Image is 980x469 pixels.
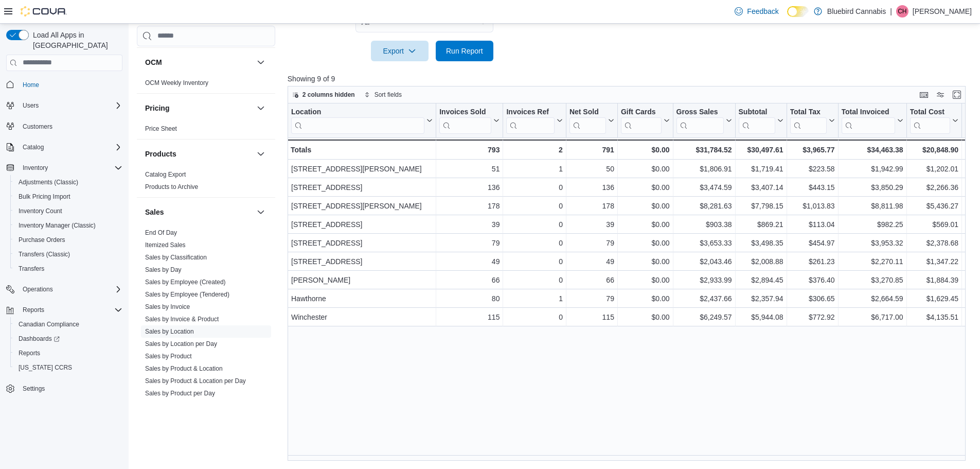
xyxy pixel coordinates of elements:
div: $113.04 [790,218,834,231]
div: $6,249.57 [676,311,732,323]
div: $30,497.61 [738,144,783,156]
span: Washington CCRS [14,361,122,374]
div: Invoices Ref [506,107,554,133]
a: Sales by Product [145,353,192,360]
span: 2 columns hidden [302,91,355,99]
button: Reports [19,304,48,316]
button: Invoices Sold [439,107,500,133]
div: $1,884.39 [910,274,958,286]
span: CH [898,5,906,18]
button: Total Cost [910,107,958,133]
img: Cova [21,6,67,16]
a: Sales by Invoice & Product [145,316,219,323]
span: Sales by Product [145,352,192,360]
div: $0.00 [621,144,670,156]
button: Net Sold [569,107,614,133]
div: $454.97 [790,237,834,249]
div: Total Tax [790,107,826,117]
span: Transfers [19,265,44,273]
a: Dashboards [14,333,64,345]
span: Sales by Product & Location per Day [145,377,246,385]
span: [US_STATE] CCRS [19,363,72,372]
button: Products [145,149,253,159]
div: 115 [439,311,500,323]
div: [STREET_ADDRESS] [291,181,433,194]
button: Operations [19,283,57,296]
span: Home [19,78,122,91]
span: Sales by Invoice & Product [145,315,219,323]
div: 0 [506,255,562,268]
span: Inventory Count [14,205,122,217]
div: $903.38 [676,218,732,231]
span: Reports [14,347,122,359]
div: [STREET_ADDRESS] [291,255,433,268]
div: $2,933.99 [676,274,732,286]
a: Inventory Manager (Classic) [14,219,100,232]
span: Export [377,41,422,61]
div: 66 [439,274,500,286]
span: Sales by Employee (Tendered) [145,290,229,299]
div: 80 [439,292,500,305]
div: $261.23 [790,255,834,268]
div: OCM [137,77,275,93]
div: $8,281.63 [676,200,732,212]
a: Home [19,79,43,91]
span: Inventory Manager (Classic) [14,219,122,232]
div: $223.58 [790,163,834,175]
div: $1,942.99 [841,163,903,175]
h3: Products [145,149,176,159]
span: Sales by Location [145,327,194,336]
div: $5,944.08 [738,311,783,323]
a: End Of Day [145,229,177,236]
button: Catalog [19,141,48,153]
div: 2 [506,144,562,156]
div: $7,798.15 [738,200,783,212]
button: Inventory [2,161,127,175]
button: Transfers [10,262,127,276]
div: $0.00 [621,255,670,268]
h3: Sales [145,207,164,217]
button: 2 columns hidden [288,89,359,101]
button: Users [2,98,127,113]
div: 0 [506,311,562,323]
span: Home [23,81,39,89]
div: $2,008.88 [738,255,783,268]
a: Settings [19,383,49,395]
div: [STREET_ADDRESS] [291,218,433,231]
span: Inventory [23,164,48,172]
div: 0 [506,218,562,231]
button: Settings [2,381,127,396]
button: OCM [145,57,253,67]
div: [STREET_ADDRESS] [291,237,433,249]
a: Dashboards [10,332,127,346]
span: Sort fields [375,91,402,99]
span: Sales by Product per Day [145,389,215,397]
span: Adjustments (Classic) [14,176,122,188]
a: Sales by Invoice [145,303,190,310]
button: Adjustments (Classic) [10,175,127,189]
a: [US_STATE] CCRS [14,361,76,374]
div: 0 [506,181,562,194]
span: Transfers (Classic) [19,250,70,258]
div: $31,784.52 [676,144,732,156]
span: Reports [23,306,44,314]
button: Run Report [436,41,493,61]
div: $1,013.83 [790,200,834,212]
button: Operations [2,282,127,297]
span: Sales by Invoice [145,303,190,311]
p: | [890,5,892,18]
div: $2,266.36 [910,181,958,194]
a: Transfers (Classic) [14,248,74,260]
button: Inventory Count [10,204,127,218]
a: Sales by Product per Day [145,390,215,397]
div: Totals [291,144,433,156]
h3: OCM [145,57,162,67]
button: Invoices Ref [506,107,562,133]
button: Display options [934,89,947,101]
div: $0.00 [621,311,670,323]
div: 793 [439,144,500,156]
div: 49 [569,255,614,268]
span: Catalog Export [145,170,186,179]
span: Reports [19,349,40,357]
button: Users [19,99,43,112]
